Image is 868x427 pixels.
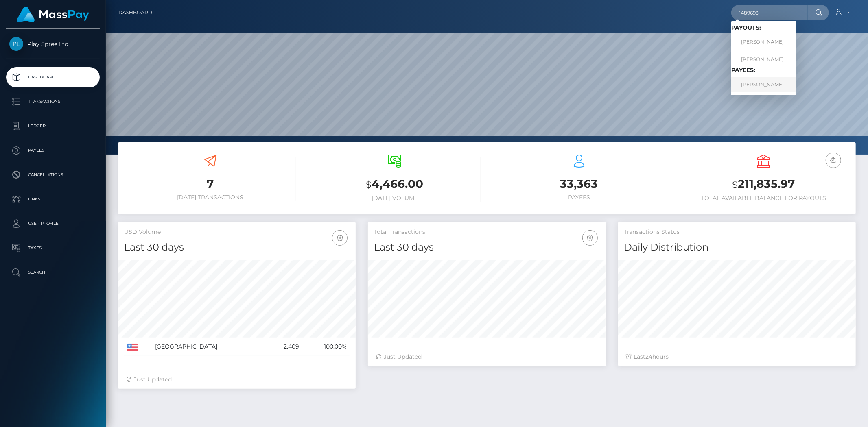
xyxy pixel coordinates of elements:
[152,338,267,356] td: [GEOGRAPHIC_DATA]
[9,169,96,181] p: Cancellations
[9,71,96,83] p: Dashboard
[17,7,89,22] img: MassPay Logo
[266,338,302,356] td: 2,409
[308,195,481,202] h6: [DATE] Volume
[646,353,653,360] span: 24
[731,77,796,92] a: [PERSON_NAME]
[6,189,100,209] a: Links
[624,228,850,236] h5: Transactions Status
[731,52,796,67] a: [PERSON_NAME]
[124,194,296,201] h6: [DATE] Transactions
[9,266,96,279] p: Search
[9,193,96,205] p: Links
[9,242,96,254] p: Taxes
[732,179,738,190] small: $
[6,67,100,87] a: Dashboard
[624,240,850,255] h4: Daily Distribution
[124,228,350,236] h5: USD Volume
[731,67,796,74] h6: Payees:
[678,176,850,193] h3: 211,835.97
[493,194,665,201] h6: Payees
[9,218,96,230] p: User Profile
[9,96,96,108] p: Transactions
[376,353,597,361] div: Just Updated
[6,40,100,48] span: Play Spree Ltd
[374,228,599,236] h5: Total Transactions
[6,165,100,185] a: Cancellations
[6,91,100,112] a: Transactions
[6,116,100,136] a: Ledger
[302,338,350,356] td: 100.00%
[118,4,152,21] a: Dashboard
[626,353,848,361] div: Last hours
[731,35,796,50] a: [PERSON_NAME]
[9,37,23,51] img: Play Spree Ltd
[127,344,138,351] img: US.png
[126,375,348,384] div: Just Updated
[493,176,665,192] h3: 33,363
[9,120,96,132] p: Ledger
[366,179,372,190] small: $
[124,176,296,192] h3: 7
[374,240,599,255] h4: Last 30 days
[6,238,100,258] a: Taxes
[678,195,850,202] h6: Total Available Balance for Payouts
[6,213,100,234] a: User Profile
[308,176,481,193] h3: 4,466.00
[9,144,96,157] p: Payees
[731,5,808,20] input: Search...
[124,240,350,255] h4: Last 30 days
[6,262,100,283] a: Search
[6,140,100,161] a: Payees
[731,24,796,31] h6: Payouts:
